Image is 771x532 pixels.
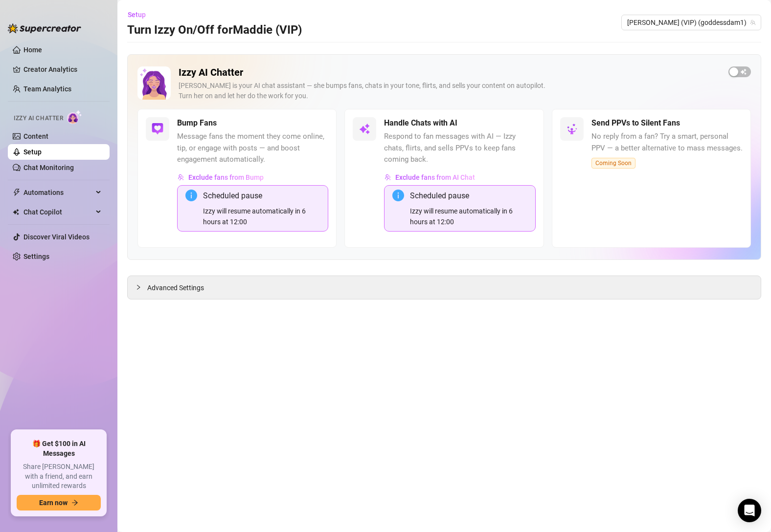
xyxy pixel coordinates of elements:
[127,22,302,38] h3: Turn Izzy On/Off for Maddie (VIP)
[738,499,761,522] div: Open Intercom Messenger
[178,174,184,181] img: svg%3e
[627,15,755,30] span: Maddie (VIP) (goddessdam1)
[177,131,328,166] span: Message fans the moment they come online, tip, or engage with posts — and boost engagement automa...
[14,114,63,123] span: Izzy AI Chatter
[410,190,527,202] div: Scheduled pause
[392,190,404,201] span: info-circle
[410,206,527,227] div: Izzy will resume automatically in 6 hours at 12:00
[23,204,93,220] span: Chat Copilot
[179,66,721,79] h2: Izzy AI Chatter
[17,462,101,491] span: Share [PERSON_NAME] with a friend, and earn unlimited rewards
[152,123,163,135] img: svg%3e
[23,164,74,171] a: Chat Monitoring
[17,439,101,458] span: 🎁 Get $100 in AI Messages
[8,23,81,33] img: logo-BBDzfeDw.svg
[177,170,264,185] button: Exclude fans from Bump
[137,66,171,100] img: Izzy AI Chatter
[23,132,48,140] a: Content
[13,209,19,215] img: Chat Copilot
[128,11,146,19] span: Setup
[17,495,101,511] button: Earn nowarrow-right
[23,148,42,156] a: Setup
[23,185,93,200] span: Automations
[591,131,743,154] span: No reply from a fan? Try a smart, personal PPV — a better alternative to mass messages.
[136,282,147,293] div: collapsed
[384,170,476,185] button: Exclude fans from AI Chat
[127,7,154,22] button: Setup
[203,190,320,202] div: Scheduled pause
[23,233,90,241] a: Discover Viral Videos
[23,85,71,93] a: Team Analytics
[750,20,756,25] span: team
[359,123,370,135] img: svg%3e
[39,499,68,507] span: Earn now
[67,110,82,124] img: AI Chatter
[185,190,197,201] span: info-circle
[384,117,457,129] h5: Handle Chats with AI
[591,158,635,169] span: Coming Soon
[395,173,475,181] span: Exclude fans from AI Chat
[384,131,535,166] span: Respond to fan messages with AI — Izzy chats, flirts, and sells PPVs to keep fans coming back.
[179,81,721,101] div: [PERSON_NAME] is your AI chat assistant — she bumps fans, chats in your tone, flirts, and sells y...
[188,173,264,181] span: Exclude fans from Bump
[23,62,102,77] a: Creator Analytics
[591,117,680,129] h5: Send PPVs to Silent Fans
[23,46,42,54] a: Home
[147,282,204,293] span: Advanced Settings
[385,174,391,181] img: svg%3e
[177,117,217,129] h5: Bump Fans
[566,123,578,135] img: svg%3e
[136,284,141,290] span: collapsed
[71,499,78,506] span: arrow-right
[203,206,320,227] div: Izzy will resume automatically in 6 hours at 12:00
[23,253,49,260] a: Settings
[13,189,21,196] span: thunderbolt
